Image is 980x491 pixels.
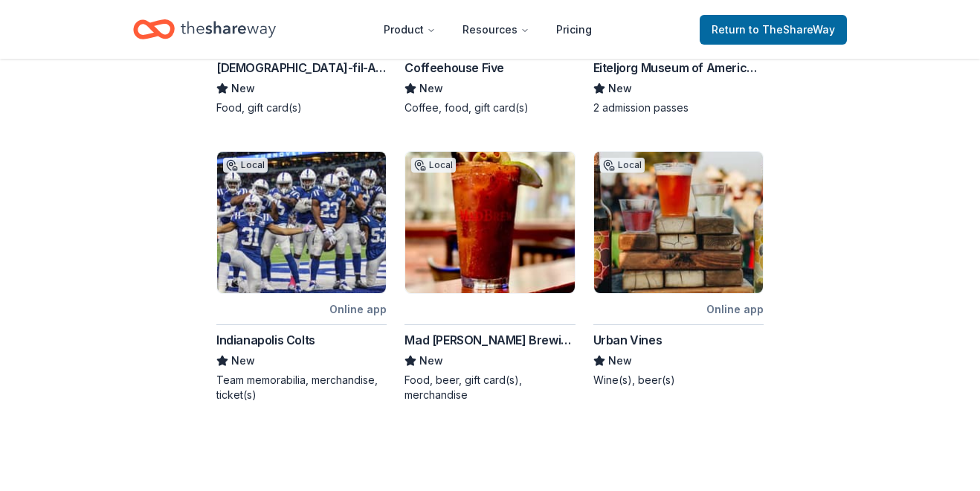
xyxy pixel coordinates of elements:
[216,59,387,77] div: [DEMOGRAPHIC_DATA]-fil-A ([GEOGRAPHIC_DATA])
[223,158,268,173] div: Local
[404,100,575,115] div: Coffee, food, gift card(s)
[451,15,541,45] button: Resources
[593,151,764,388] a: Image for Urban VinesLocalOnline appUrban VinesNewWine(s), beer(s)
[216,100,387,115] div: Food, gift card(s)
[133,12,276,47] a: Home
[419,352,443,370] span: New
[593,100,764,115] div: 2 admission passes
[216,151,387,402] a: Image for Indianapolis ColtsLocalOnline appIndianapolis ColtsNewTeam memorabilia, merchandise, ti...
[411,158,456,173] div: Local
[608,352,632,370] span: New
[216,331,315,349] div: Indianapolis Colts
[404,373,575,402] div: Food, beer, gift card(s), merchandise
[231,352,255,370] span: New
[404,331,575,349] div: Mad [PERSON_NAME] Brewing Company
[217,152,386,293] img: Image for Indianapolis Colts
[419,80,443,97] span: New
[712,21,835,39] span: Return
[593,59,764,77] div: Eiteljorg Museum of American Indians and Western Art
[231,80,255,97] span: New
[749,23,835,36] span: to TheShareWay
[700,15,847,45] a: Returnto TheShareWay
[372,15,448,45] button: Product
[593,331,663,349] div: Urban Vines
[405,152,574,293] img: Image for Mad Anthony Brewing Company
[404,151,575,402] a: Image for Mad Anthony Brewing CompanyLocalMad [PERSON_NAME] Brewing CompanyNewFood, beer, gift ca...
[404,59,504,77] div: Coffeehouse Five
[608,80,632,97] span: New
[706,300,764,318] div: Online app
[544,15,604,45] a: Pricing
[594,152,763,293] img: Image for Urban Vines
[329,300,387,318] div: Online app
[600,158,645,173] div: Local
[372,12,604,47] nav: Main
[216,373,387,402] div: Team memorabilia, merchandise, ticket(s)
[593,373,764,388] div: Wine(s), beer(s)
